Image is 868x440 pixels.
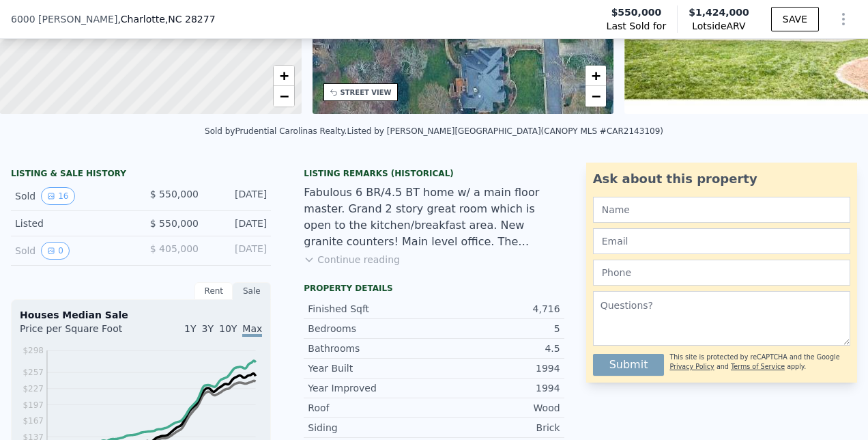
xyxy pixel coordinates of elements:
button: Show Options [830,5,857,33]
div: Roof [308,401,434,415]
div: Listed [15,217,130,230]
div: This site is protected by reCAPTCHA and the Google and apply. [669,348,850,376]
div: Siding [308,421,434,435]
div: 5 [434,322,560,335]
div: Ask about this property [593,169,850,189]
div: 4.5 [434,342,560,355]
div: Property details [304,283,564,294]
div: Listed by [PERSON_NAME][GEOGRAPHIC_DATA] (CANOPY MLS #CAR2143109) [347,126,663,136]
div: Finished Sqft [308,302,434,316]
div: STREET VIEW [341,87,392,98]
a: Zoom out [585,86,606,107]
tspan: $298 [23,346,44,355]
span: 1Y [184,323,196,334]
input: Email [593,228,850,254]
div: 1994 [434,381,560,395]
div: Fabulous 6 BR/4.5 BT home w/ a main floor master. Grand 2 story great room which is open to the k... [304,184,564,250]
div: [DATE] [209,187,267,205]
span: Lotside ARV [689,19,749,33]
span: − [592,87,601,105]
div: Year Built [308,361,434,375]
a: Zoom in [585,66,606,86]
div: Price per Square Foot [20,322,141,344]
span: Max [242,323,262,337]
span: 10Y [219,323,237,334]
tspan: $197 [23,400,44,410]
a: Terms of Service [731,363,785,370]
button: SAVE [771,7,819,31]
tspan: $257 [23,368,44,377]
div: Year Improved [308,381,434,395]
a: Zoom in [274,66,294,86]
a: Privacy Policy [669,363,714,370]
span: 6000 [PERSON_NAME] [11,12,117,26]
div: [DATE] [209,242,267,260]
span: $ 550,000 [150,218,199,229]
button: Submit [593,354,665,376]
span: $ 405,000 [150,243,199,254]
div: 4,716 [434,302,560,316]
div: LISTING & SALE HISTORY [11,168,271,182]
div: Rent [194,282,233,300]
div: Sold by Prudential Carolinas Realty . [205,126,347,136]
div: [DATE] [209,217,267,230]
span: $1,424,000 [689,7,749,18]
input: Phone [593,260,850,286]
button: View historical data [41,187,74,205]
span: $550,000 [611,5,662,19]
span: 3Y [202,323,214,334]
tspan: $167 [23,416,44,426]
div: Houses Median Sale [20,308,262,322]
button: Continue reading [304,253,400,266]
span: − [279,87,288,105]
div: Bedrooms [308,322,434,335]
button: View historical data [41,242,70,260]
span: + [279,67,288,84]
span: , Charlotte [117,12,215,26]
input: Name [593,197,850,223]
div: Wood [434,401,560,415]
tspan: $227 [23,384,44,394]
span: $ 550,000 [150,189,199,200]
div: Sold [15,187,130,205]
div: Brick [434,421,560,435]
span: + [592,67,601,84]
span: , NC 28277 [165,14,216,25]
div: 1994 [434,361,560,375]
div: Sold [15,242,130,260]
div: Sale [233,282,271,300]
a: Zoom out [274,86,294,107]
div: Listing Remarks (Historical) [304,168,564,179]
div: Bathrooms [308,342,434,355]
span: Last Sold for [607,19,667,33]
